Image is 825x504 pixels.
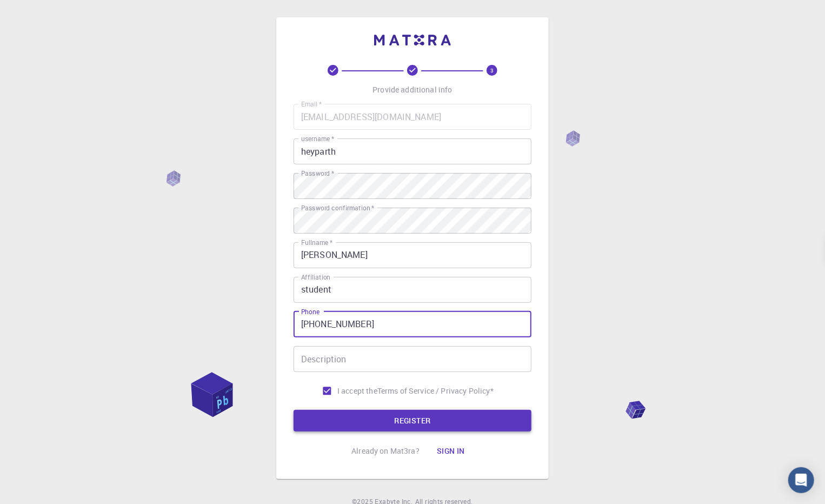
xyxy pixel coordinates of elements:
p: Already on Mat3ra? [351,446,420,456]
button: REGISTER [294,410,531,432]
label: Email [301,100,322,109]
button: Sign in [428,440,474,462]
p: Terms of Service / Privacy Policy * [377,386,494,396]
label: Affiliation [301,273,330,282]
label: Fullname [301,238,332,247]
p: Provide additional info [372,84,452,95]
label: Phone [301,307,320,316]
a: Terms of Service / Privacy Policy* [377,386,494,396]
span: I accept the [337,386,377,396]
label: username [301,134,334,143]
text: 3 [490,67,494,74]
label: Password [301,169,334,178]
div: Open Intercom Messenger [788,467,814,493]
label: Password confirmation [301,203,374,213]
